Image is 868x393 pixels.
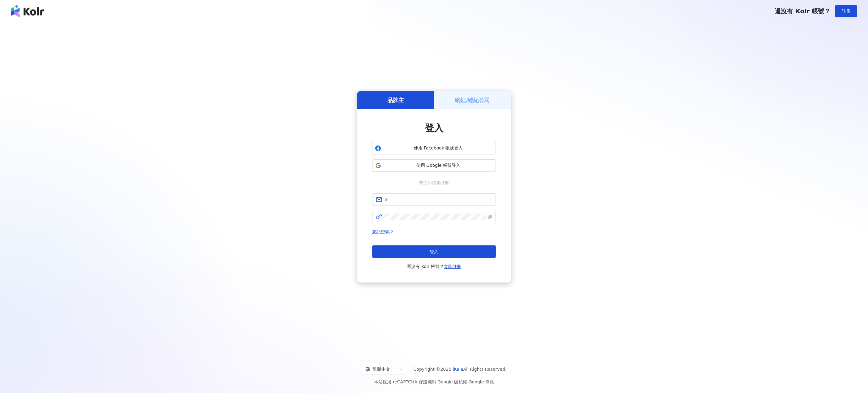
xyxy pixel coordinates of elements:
a: iKala [453,367,463,372]
span: 還沒有 Kolr 帳號？ [775,7,830,15]
span: | [436,379,438,384]
span: | [467,379,469,384]
a: 忘記密碼？ [372,229,394,234]
span: 登入 [425,123,443,133]
img: logo [11,5,44,17]
h5: 品牌主 [387,96,404,104]
span: 使用 Facebook 帳號登入 [384,145,493,151]
span: 本站採用 reCAPTCHA 保護機制 [374,378,494,386]
span: eye-invisible [488,215,492,219]
a: Google 條款 [469,379,494,384]
span: Copyright © 2025 All Rights Reserved. [414,365,507,373]
h5: 網紅/經紀公司 [455,96,490,104]
span: 註冊 [842,9,850,14]
button: 使用 Google 帳號登入 [372,159,496,172]
a: 立即註冊 [444,264,461,269]
a: Google 隱私權 [437,379,467,384]
span: 登入 [430,249,438,254]
span: 使用 Google 帳號登入 [384,162,493,169]
span: 或使用信箱註冊 [415,179,453,186]
button: 註冊 [835,5,857,17]
span: 還沒有 Kolr 帳號？ [407,263,461,270]
button: 使用 Facebook 帳號登入 [372,142,496,154]
div: 繁體中文 [365,364,397,374]
button: 登入 [372,245,496,258]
